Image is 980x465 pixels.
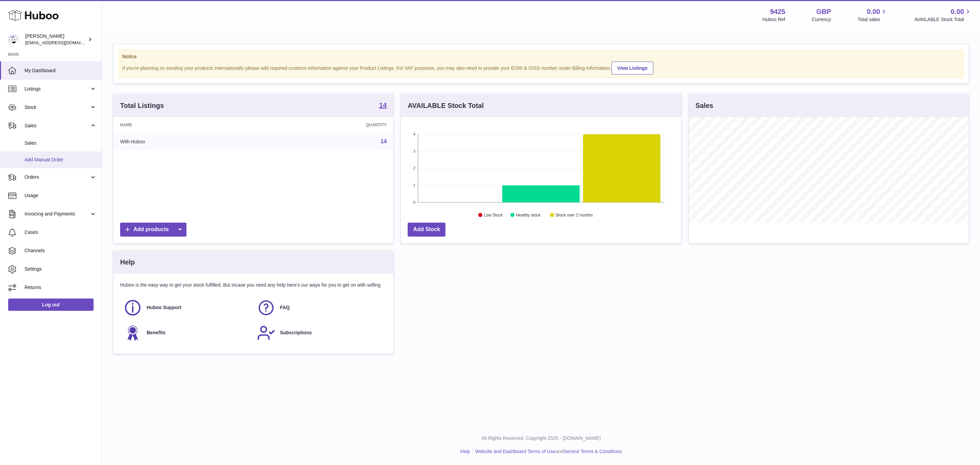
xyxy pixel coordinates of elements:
[8,299,94,311] a: Log out
[408,223,445,237] a: Add Stock
[124,324,250,342] a: Benefits
[563,449,622,454] a: Service Terms & Conditions
[770,7,785,16] strong: 9425
[108,435,975,442] p: All Rights Reserved. Copyright 2025 - [DOMAIN_NAME]
[379,102,387,110] a: 14
[475,449,555,454] a: Website and Dashboard Terms of Use
[857,16,888,23] span: Total sales
[857,7,888,23] a: 0.00 Total sales
[413,132,415,136] text: 4
[24,174,89,180] span: Orders
[867,7,880,16] span: 0.00
[120,258,135,267] h3: Help
[24,266,97,272] span: Settings
[257,299,383,317] a: FAQ
[24,104,89,111] span: Stock
[381,139,387,144] a: 14
[8,34,18,45] img: internalAdmin-9425@internal.huboo.com
[120,101,164,110] h3: Total Listings
[24,140,97,146] span: Sales
[261,117,393,133] th: Quantity
[24,157,97,163] span: Add Manual Order
[113,117,261,133] th: Name
[408,101,484,110] h3: AVAILABLE Stock Total
[24,211,89,217] span: Invoicing and Payments
[122,53,960,60] strong: Notice
[473,448,622,455] li: and
[24,123,89,129] span: Sales
[413,183,415,187] text: 1
[951,7,964,16] span: 0.00
[25,40,100,45] span: [EMAIL_ADDRESS][DOMAIN_NAME]
[763,16,785,23] div: Huboo Ref
[24,229,97,236] span: Cases
[812,16,831,23] div: Currency
[413,200,415,204] text: 0
[413,166,415,170] text: 2
[120,282,387,288] p: Huboo is the easy way to get your stock fulfilled. But incase you need any help here's our ways f...
[24,67,97,74] span: My Dashboard
[460,449,470,454] a: Help
[914,16,972,23] span: AVAILABLE Stock Total
[516,213,541,218] text: Healthy stock
[25,33,86,46] div: [PERSON_NAME]
[147,330,165,336] span: Benefits
[484,213,503,218] text: Low Stock
[413,149,415,153] text: 3
[611,62,653,75] a: View Listings
[24,192,97,199] span: Usage
[257,324,383,342] a: Subscriptions
[816,7,831,16] strong: GBP
[379,102,387,109] strong: 14
[147,304,181,311] span: Huboo Support
[24,247,97,254] span: Channels
[124,299,250,317] a: Huboo Support
[914,7,972,23] a: 0.00 AVAILABLE Stock Total
[24,86,89,92] span: Listings
[556,213,593,218] text: Stock over 2 months
[122,61,960,75] div: If you're planning on sending your products internationally please add required customs informati...
[113,133,261,150] td: With Huboo
[120,223,186,237] a: Add products
[280,304,290,311] span: FAQ
[696,101,713,110] h3: Sales
[24,284,97,291] span: Returns
[280,330,312,336] span: Subscriptions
